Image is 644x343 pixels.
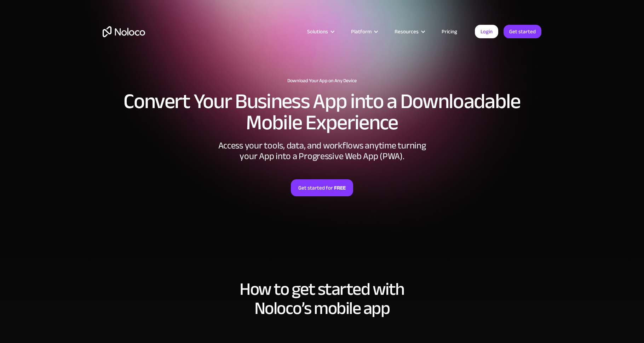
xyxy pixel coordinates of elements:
a: Get started forFREE [291,179,353,196]
h2: Convert Your Business App into a Downloadable Mobile Experience [103,91,541,133]
div: Platform [351,27,372,36]
div: Resources [386,27,433,36]
strong: FREE [334,183,346,192]
div: Resources [395,27,419,36]
div: Access your tools, data, and workflows anytime turning your App into a Progressive Web App (PWA). [216,140,428,162]
h2: How to get started with Noloco’s mobile app [103,280,541,318]
h1: Download Your App on Any Device [103,78,541,84]
a: Get started [504,25,541,38]
a: Login [475,25,498,38]
div: Solutions [307,27,328,36]
div: Solutions [298,27,342,36]
div: Platform [342,27,386,36]
a: Pricing [433,27,466,36]
a: home [103,26,145,37]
